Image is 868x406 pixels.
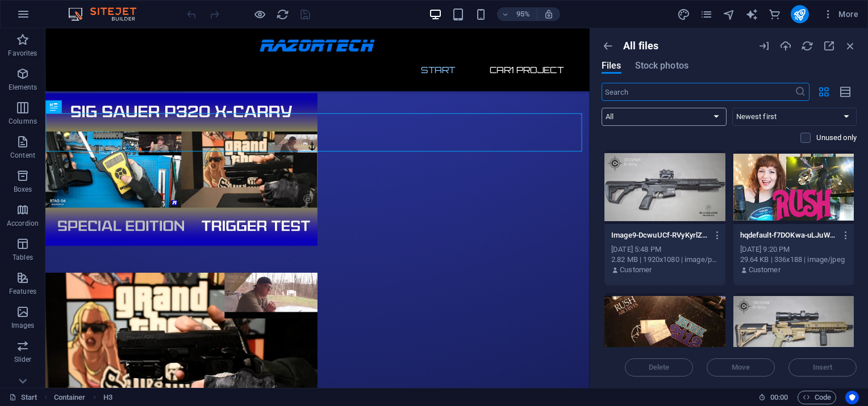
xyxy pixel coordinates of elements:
[723,7,736,21] button: navigator
[803,391,831,404] span: Code
[14,355,32,364] p: Slider
[791,5,809,23] button: publish
[103,391,112,404] span: Click to select. Double-click to edit
[768,7,782,21] button: commerce
[845,391,859,404] button: Usercentrics
[818,5,863,23] button: More
[778,393,780,401] span: :
[253,7,266,21] button: Click here to leave preview mode and continue editing
[10,151,35,160] p: Content
[758,391,788,404] h6: Session time
[9,83,37,92] p: Elements
[740,255,848,265] div: 29.64 KB | 336x188 | image/jpeg
[768,8,781,21] i: Commerce
[9,391,37,404] a: Click to cancel selection. Double-click to open Pages
[623,40,658,52] p: All files
[602,40,614,52] i: Show all folders
[8,49,37,58] p: Favorites
[677,7,691,21] button: design
[602,59,621,73] span: Files
[700,8,713,21] i: Pages (Ctrl+Alt+S)
[12,253,33,262] p: Tables
[723,8,736,21] i: Navigator
[823,40,835,52] i: Maximize
[11,321,35,330] p: Images
[635,59,688,73] span: Stock photos
[497,7,537,21] button: 95%
[544,9,554,19] i: On resize automatically adjust zoom level to fit chosen device.
[9,287,36,296] p: Features
[823,9,858,20] span: More
[54,391,112,404] nav: breadcrumb
[779,40,792,52] i: Upload
[801,40,813,52] i: Reload
[700,7,713,21] button: pages
[514,7,532,21] h6: 95%
[740,230,837,240] p: hqdefault-f7DOKwa-uLJuWv7wXq7gGQ.jpg
[611,255,719,265] div: 2.82 MB | 1920x1080 | image/png
[611,230,708,240] p: Image9-DcwuUCf-RVyKyrlZJ46vkw.png
[844,40,857,52] i: Close
[611,244,719,255] div: [DATE] 5:48 PM
[798,391,836,404] button: Code
[620,265,652,275] p: Customer
[276,7,289,21] button: reload
[602,83,795,101] input: Search
[65,7,151,21] img: Editor Logo
[7,219,39,228] p: Accordion
[745,8,758,21] i: AI Writer
[749,265,781,275] p: Customer
[14,185,32,194] p: Boxes
[816,133,857,143] p: Displays only files that are not in use on the website. Files added during this session can still...
[745,7,759,21] button: text_generator
[9,117,37,126] p: Columns
[758,40,770,52] i: URL import
[793,8,806,21] i: Publish
[740,244,848,255] div: [DATE] 9:20 PM
[276,8,289,21] i: Reload page
[770,391,788,404] span: 00 00
[677,8,690,21] i: Design (Ctrl+Alt+Y)
[54,391,86,404] span: Click to select. Double-click to edit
